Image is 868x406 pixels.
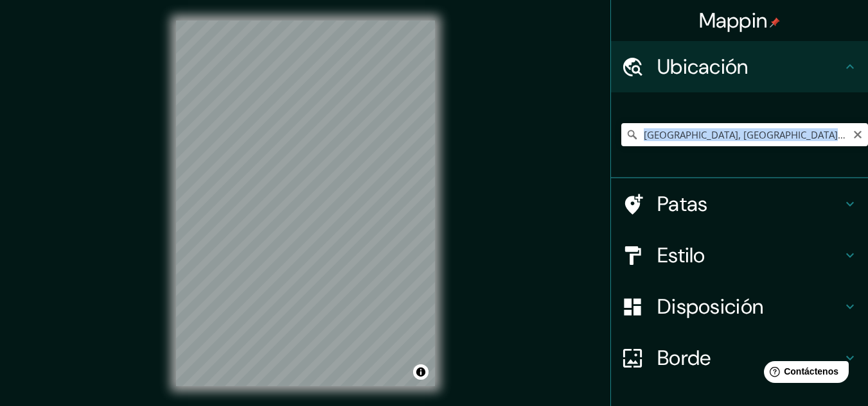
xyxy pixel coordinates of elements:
button: Claro [853,128,863,140]
font: Patas [657,190,708,217]
div: Patas [611,178,868,230]
iframe: Lanzador de widgets de ayuda [754,356,854,392]
button: Activar o desactivar atribución [413,364,429,380]
font: Estilo [657,242,705,269]
font: Mappin [699,7,768,34]
input: Elige tu ciudad o zona [621,123,868,146]
font: Disposición [657,293,763,320]
div: Estilo [611,230,868,281]
font: Ubicación [657,53,748,80]
div: Disposición [611,281,868,332]
font: Borde [657,344,711,371]
canvas: Mapa [176,21,435,386]
img: pin-icon.png [770,17,780,28]
div: Borde [611,332,868,384]
div: Ubicación [611,41,868,92]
